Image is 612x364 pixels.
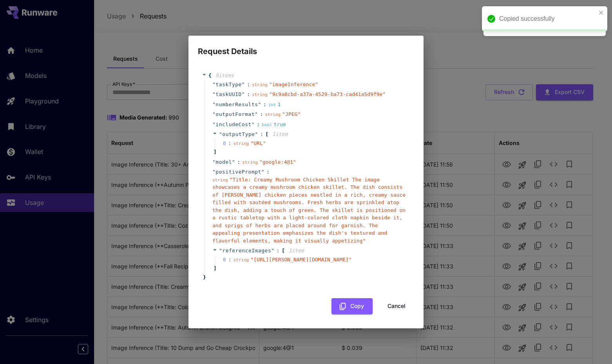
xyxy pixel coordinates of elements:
[208,72,212,80] span: {
[215,101,258,109] span: numberResults
[250,257,351,263] span: " [URL][PERSON_NAME][DOMAIN_NAME] "
[331,298,373,314] button: Copy
[262,122,272,127] span: bool
[212,81,215,87] span: "
[499,14,596,24] div: Copied successfully
[242,160,258,165] span: string
[266,168,270,176] span: :
[228,256,231,264] div: :
[212,159,215,165] span: "
[261,169,264,175] span: "
[215,121,252,129] span: includeCost
[250,140,266,146] span: " URL "
[242,91,245,97] span: "
[223,256,234,264] span: 0
[215,158,232,166] span: model
[258,101,261,107] span: "
[255,131,258,137] span: "
[272,131,288,137] span: 1 item
[277,247,280,255] span: :
[259,159,296,165] span: " google:4@1 "
[260,130,263,138] span: :
[202,273,206,281] span: }
[222,131,255,137] span: outputType
[212,101,215,107] span: "
[271,248,274,254] span: "
[260,110,263,118] span: :
[265,130,268,138] span: [
[247,91,250,98] span: :
[212,121,215,127] span: "
[252,121,255,127] span: "
[269,81,318,87] span: " imageInference "
[212,111,215,117] span: "
[219,131,222,137] span: "
[215,72,234,78] span: 9 item s
[212,91,215,97] span: "
[223,139,234,147] span: 0
[228,139,231,147] div: :
[215,110,255,118] span: outputFormat
[215,91,242,98] span: taskUUID
[282,111,301,117] span: " JPEG "
[212,264,217,272] span: ]
[379,298,414,314] button: Cancel
[242,81,245,87] span: "
[599,9,604,16] button: close
[234,141,249,146] span: string
[282,247,285,255] span: [
[247,81,250,89] span: :
[232,159,235,165] span: "
[215,81,242,89] span: taskType
[212,169,215,175] span: "
[188,36,424,58] h2: Request Details
[268,101,281,109] div: 1
[212,177,406,244] span: " Title: Creamy Mushroom Chicken Skillet The image showcases a creamy mushroom chicken skillet. T...
[262,121,286,129] div: true
[237,158,240,166] span: :
[222,248,271,254] span: referenceImages
[268,102,276,107] span: int
[257,121,260,129] span: :
[252,82,268,87] span: string
[212,177,228,183] span: string
[263,101,266,109] span: :
[212,148,217,156] span: ]
[265,112,281,117] span: string
[289,248,304,254] span: 1 item
[269,91,386,97] span: " 9c9a8cbd-a37a-4529-ba73-cad41a5d9f9e "
[252,92,268,97] span: string
[215,168,261,176] span: positivePrompt
[219,248,222,254] span: "
[255,111,258,117] span: "
[234,257,249,263] span: string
